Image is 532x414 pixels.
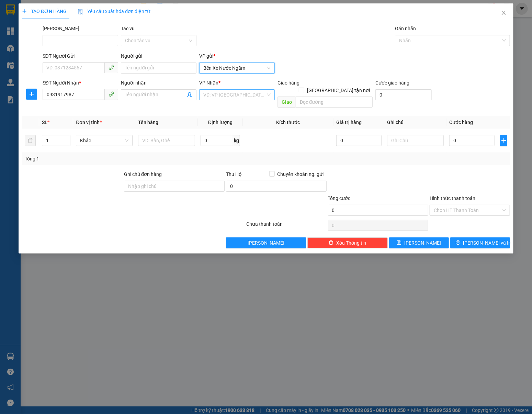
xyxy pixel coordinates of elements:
span: TẠO ĐƠN HÀNG [22,9,67,14]
span: Giao [278,97,296,108]
span: Chuyển khoản ng. gửi [275,170,327,178]
span: phone [109,91,114,97]
span: plus [22,9,27,14]
span: Tên hàng [138,120,158,125]
span: VP Nhận [199,80,218,86]
th: Ghi chú [384,116,446,129]
span: printer [456,240,461,246]
span: delete [329,240,333,246]
div: SĐT Người Nhận [43,79,118,87]
input: VD: Bàn, Ghế [138,135,195,146]
div: VP gửi [199,52,275,60]
button: [PERSON_NAME] [226,237,306,248]
input: Dọc đường [296,97,373,108]
span: save [397,240,401,246]
label: Ghi chú đơn hàng [124,171,162,177]
span: kg [233,135,240,146]
label: Tác vụ [121,26,135,31]
input: Ghi Chú [387,135,444,146]
input: 0 [336,135,382,146]
label: Gán nhãn [395,26,416,31]
button: plus [500,135,507,146]
span: Giá trị hàng [336,120,362,125]
span: [PERSON_NAME] [248,239,284,247]
div: SĐT Người Gửi [43,52,118,60]
span: Cước hàng [449,120,473,125]
span: [PERSON_NAME] [404,239,441,247]
button: delete [25,135,36,146]
span: Giao hàng [278,80,299,86]
span: plus [26,91,37,97]
input: Mã ĐH [43,35,118,46]
span: close [501,10,507,15]
span: Kích thước [276,120,300,125]
label: Mã ĐH [43,26,79,31]
button: Close [494,3,513,23]
span: Tổng cước [328,195,351,201]
button: deleteXóa Thông tin [307,237,387,248]
span: Đơn vị tính [76,120,102,125]
div: Tổng: 1 [25,155,206,163]
div: Người gửi [121,52,196,60]
span: [GEOGRAPHIC_DATA] tận nơi [304,87,373,94]
label: Hình thức thanh toán [430,195,475,201]
label: Cước giao hàng [375,80,409,86]
span: [PERSON_NAME] và In [463,239,511,247]
button: printer[PERSON_NAME] và In [450,237,510,248]
button: plus [26,89,37,100]
span: Khác [80,135,128,146]
span: Xóa Thông tin [336,239,366,247]
span: phone [109,65,114,70]
button: save[PERSON_NAME] [389,237,449,248]
span: Định lượng [208,120,233,125]
span: SL [42,120,47,125]
input: Ghi chú đơn hàng [124,181,225,192]
span: plus [500,138,507,143]
img: icon [78,9,83,14]
input: Cước giao hàng [375,89,431,100]
div: Chưa thanh toán [246,220,327,232]
span: Bến Xe Nước Ngầm [203,63,271,73]
span: Thu Hộ [226,171,242,177]
div: Người nhận [121,79,196,87]
span: Yêu cầu xuất hóa đơn điện tử [78,9,150,14]
span: user-add [187,92,192,98]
